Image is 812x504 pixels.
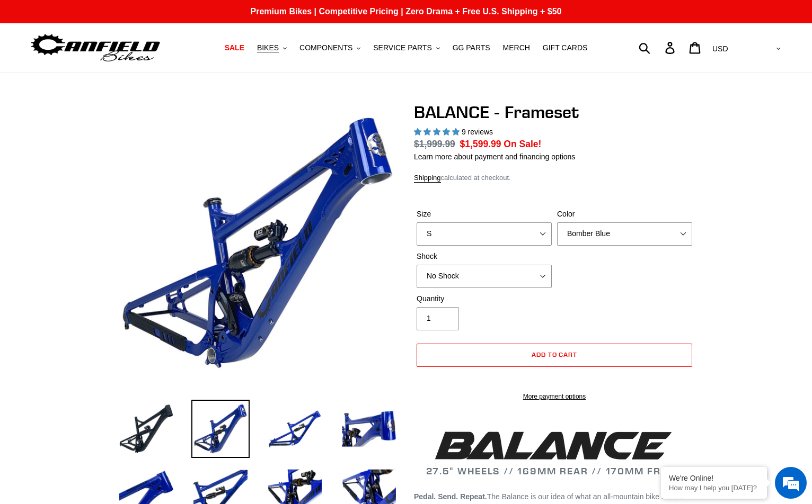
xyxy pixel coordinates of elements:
[252,41,292,55] button: BIKES
[460,139,501,149] span: $1,599.99
[453,43,490,52] span: GG PARTS
[417,344,692,367] button: Add to cart
[29,31,162,65] img: Canfield Bikes
[417,293,552,304] label: Quantity
[373,43,431,52] span: SERVICE PARTS
[447,41,496,55] a: GG PARTS
[119,104,396,381] img: BALANCE - Frameset
[417,251,552,262] label: Shock
[503,43,530,52] span: MERCH
[368,41,445,55] button: SERVICE PARTS
[417,209,552,220] label: Size
[117,400,175,458] img: Load image into Gallery viewer, BALANCE - Frameset
[414,174,441,183] a: Shipping
[669,474,759,482] div: We're Online!
[340,400,398,458] img: Load image into Gallery viewer, BALANCE - Frameset
[414,173,695,183] div: calculated at checkout.
[532,350,578,358] span: Add to cart
[257,43,279,52] span: BIKES
[498,41,535,55] a: MERCH
[294,41,366,55] button: COMPONENTS
[462,128,493,136] span: 9 reviews
[191,400,250,458] img: Load image into Gallery viewer, BALANCE - Frameset
[557,209,692,220] label: Color
[414,102,695,122] h1: BALANCE - Frameset
[645,36,672,59] input: Search
[537,41,593,55] a: GIFT CARDS
[219,41,250,55] a: SALE
[266,400,324,458] img: Load image into Gallery viewer, BALANCE - Frameset
[414,152,575,161] a: Learn more about payment and financing options
[414,139,455,149] s: $1,999.99
[669,484,759,492] p: How may I help you today?
[504,137,541,151] span: On Sale!
[299,43,352,52] span: COMPONENTS
[225,43,244,52] span: SALE
[543,43,588,52] span: GIFT CARDS
[414,128,462,136] span: 5.00 stars
[414,428,695,477] h2: 27.5" WHEELS // 169MM REAR // 170MM FRONT
[414,492,487,501] b: Pedal. Send. Repeat.
[417,392,692,401] a: More payment options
